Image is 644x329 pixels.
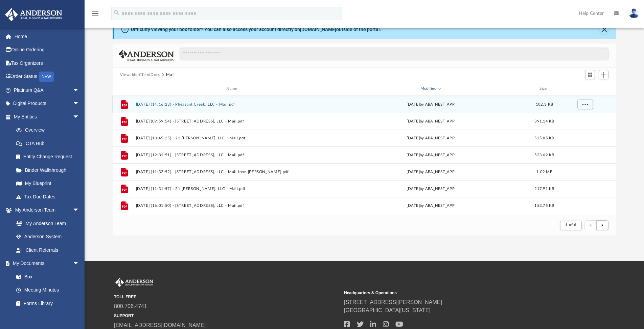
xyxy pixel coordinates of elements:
[136,203,330,208] button: [DATE] (16:01:50) - [STREET_ADDRESS], LLC - Mail.pdf
[135,86,330,92] div: Name
[136,102,330,107] button: [DATE] (14:16:23) - Pheasant Creek, LLC - Mail.pdf
[136,153,330,157] button: [DATE] (12:31:51) - [STREET_ADDRESS], LLC - Mail.pdf
[5,70,90,84] a: Order StatusNEW
[560,221,581,230] button: 1 of 6
[3,8,64,21] img: Anderson Advisors Platinum Portal
[9,177,86,190] a: My Blueprint
[73,97,86,111] span: arrow_drop_down
[114,313,339,319] small: SUPPORT
[114,294,339,300] small: TOLL FREE
[9,150,90,164] a: Entity Change Request
[344,299,442,305] a: [STREET_ADDRESS][PERSON_NAME]
[534,203,554,207] span: 153.75 KB
[91,13,99,18] a: menu
[73,257,86,271] span: arrow_drop_down
[114,303,147,309] a: 800.706.4741
[599,25,609,34] button: Close
[136,170,330,174] button: [DATE] (11:32:52) - [STREET_ADDRESS], LLC - Mail from [PERSON_NAME].pdf
[136,136,330,140] button: [DATE] (13:45:35) - 21 [PERSON_NAME], LLC - Mail.pdf
[300,27,336,32] a: [DOMAIN_NAME]
[166,72,175,78] button: Mail
[333,86,528,92] div: Modified
[5,203,86,217] a: My Anderson Teamarrow_drop_down
[534,136,554,140] span: 525.85 KB
[629,8,639,18] img: User Pic
[73,110,86,124] span: arrow_drop_down
[131,26,381,33] div: Difficulty viewing your box folder? You can also access your account directly on outside of the p...
[5,83,90,97] a: Platinum Q&Aarrow_drop_down
[91,9,99,18] i: menu
[115,86,132,92] div: id
[565,223,576,227] span: 1 of 6
[577,99,593,109] button: More options
[114,322,206,328] a: [EMAIL_ADDRESS][DOMAIN_NAME]
[531,86,558,92] div: Size
[113,9,120,17] i: search
[599,70,609,79] button: Add
[5,30,90,43] a: Home
[9,124,90,137] a: Overview
[9,217,83,230] a: My Anderson Team
[333,135,528,141] div: [DATE] by ABA_NEST_APP
[333,202,528,209] div: [DATE] by ABA_NEST_APP
[73,83,86,97] span: arrow_drop_down
[39,72,54,82] div: NEW
[136,119,330,124] button: [DATE] (09:59:54) - [STREET_ADDRESS], LLC - Mail.pdf
[9,163,90,177] a: Binder Walkthrough
[180,48,608,60] input: Search files and folders
[136,187,330,191] button: [DATE] (11:31:57) - 21 [PERSON_NAME], LLC - Mail.pdf
[9,270,83,283] a: Box
[536,170,552,173] span: 1.02 MB
[534,153,554,157] span: 523.62 KB
[333,118,528,124] div: [DATE] by ABA_NEST_APP
[113,96,616,215] div: grid
[9,283,86,297] a: Meeting Minutes
[9,297,83,310] a: Forms Library
[561,86,608,92] div: id
[585,70,595,79] button: Switch to Grid View
[73,203,86,217] span: arrow_drop_down
[344,307,431,313] a: [GEOGRAPHIC_DATA][US_STATE]
[5,257,86,270] a: My Documentsarrow_drop_down
[9,137,90,150] a: CTA Hub
[9,190,90,203] a: Tax Due Dates
[344,290,569,296] small: Headquarters & Operations
[5,97,90,110] a: Digital Productsarrow_drop_down
[333,169,528,175] div: [DATE] by ABA_NEST_APP
[5,43,90,57] a: Online Ordering
[9,230,86,244] a: Anderson System
[534,187,554,190] span: 217.91 KB
[333,101,528,107] div: [DATE] by ABA_NEST_APP
[114,278,155,287] img: Anderson Advisors Platinum Portal
[534,119,554,123] span: 391.14 KB
[9,243,86,257] a: Client Referrals
[333,186,528,192] div: [DATE] by ABA_NEST_APP
[5,110,90,124] a: My Entitiesarrow_drop_down
[333,152,528,158] div: [DATE] by ABA_NEST_APP
[120,72,160,78] button: Viewable-ClientDocs
[5,56,90,70] a: Tax Organizers
[536,102,553,106] span: 102.3 KB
